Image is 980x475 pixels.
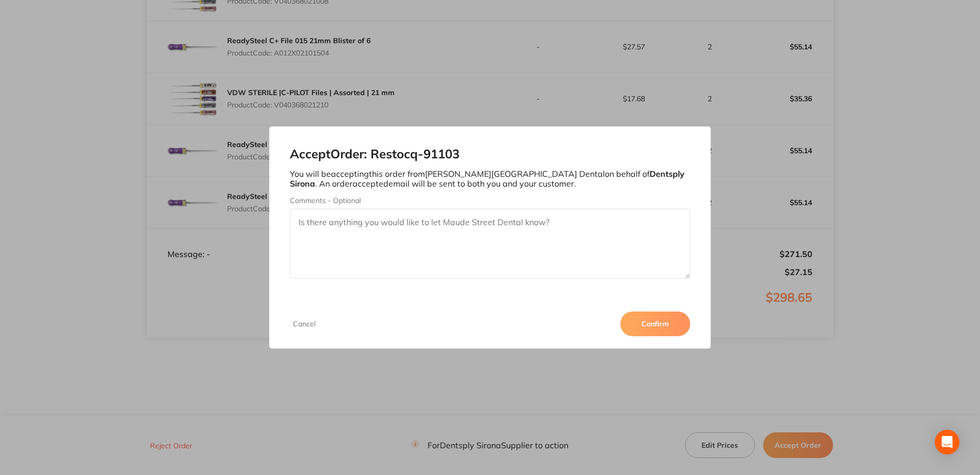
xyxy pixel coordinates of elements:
[290,147,690,161] h2: Accept Order: Restocq- 91103
[290,319,319,328] button: Cancel
[935,430,959,454] div: Open Intercom Messenger
[290,196,690,205] label: Comments - Optional
[620,312,690,336] button: Confirm
[290,169,685,188] b: Dentsply Sirona
[290,169,690,188] p: You will be accepting this order from [PERSON_NAME][GEOGRAPHIC_DATA] Dental on behalf of . An ord...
